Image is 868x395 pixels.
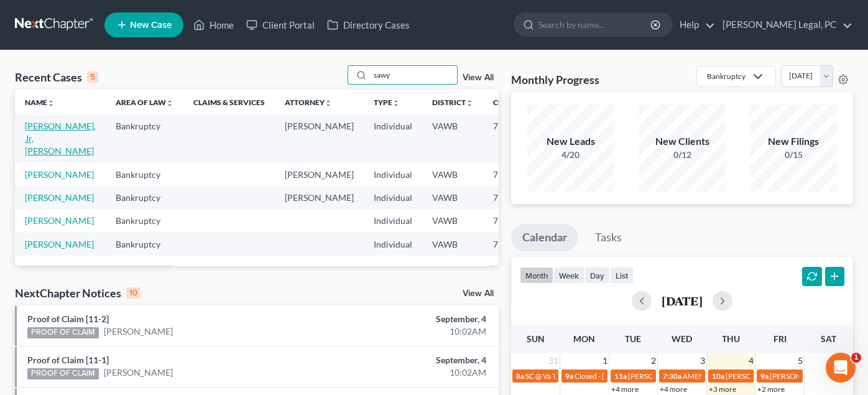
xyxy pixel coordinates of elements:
i: unfold_more [47,100,55,107]
span: 1 [851,353,861,363]
input: Search by name... [538,13,652,36]
td: Individual [364,114,422,162]
a: Proof of Claim [11-2] [27,314,109,324]
button: list [610,267,634,284]
a: View All [463,289,494,298]
span: 5 [796,353,804,368]
td: Bankruptcy [106,114,183,162]
span: AMENDED PLAN DUE FOR [PERSON_NAME] [683,371,833,381]
div: 10 [126,287,141,299]
div: New Filings [750,134,837,149]
td: Individual [364,233,422,256]
input: Search by name... [370,66,457,84]
a: Tasks [584,224,633,251]
span: Fri [773,333,787,344]
h2: [DATE] [662,294,703,307]
a: Districtunfold_more [432,98,473,107]
a: +4 more [611,384,639,394]
td: VAWB [422,163,483,186]
td: [PERSON_NAME] [275,186,364,209]
div: September, 4 [341,354,486,366]
td: Individual [364,163,422,186]
span: 7:30a [663,371,681,381]
a: Area of Lawunfold_more [116,98,173,107]
a: [PERSON_NAME] [25,169,94,180]
div: September, 4 [341,313,486,325]
a: +2 more [757,384,785,394]
a: Nameunfold_more [25,98,55,107]
td: [PERSON_NAME] [275,163,364,186]
a: [PERSON_NAME] [104,325,173,338]
th: Claims & Services [183,90,275,114]
a: [PERSON_NAME] [25,192,94,203]
div: Recent Cases [15,70,98,85]
a: View All [463,73,494,82]
a: +4 more [660,384,687,394]
span: 2 [650,353,657,368]
td: 7 [483,186,545,209]
a: Chapterunfold_more [493,98,535,107]
button: week [553,267,584,284]
span: 10a [712,371,724,381]
div: 0/15 [750,149,837,161]
span: 8a [516,371,524,381]
td: VAWB [422,186,483,209]
span: Sat [821,333,836,344]
div: 5 [87,72,98,83]
a: Proof of Claim [11-1] [27,355,109,365]
a: Calendar [511,224,578,251]
span: [PERSON_NAME] to sign [628,371,709,381]
span: SC @ Va Tech [525,371,568,381]
a: Directory Cases [321,14,416,36]
div: 10:02AM [341,325,486,338]
i: unfold_more [166,100,173,107]
td: 7 [483,233,545,256]
div: PROOF OF CLAIM [27,327,99,338]
td: VAWB [422,210,483,233]
span: 31 [547,353,560,368]
a: [PERSON_NAME], Jr, [PERSON_NAME] [25,121,96,156]
a: Attorneyunfold_more [285,98,332,107]
td: 7 [483,114,545,162]
div: 4/20 [527,149,614,161]
td: Individual [364,186,422,209]
div: PROOF OF CLAIM [27,368,99,379]
td: [PERSON_NAME] [275,114,364,162]
button: day [584,267,610,284]
div: Bankruptcy [707,71,746,81]
td: Bankruptcy [106,210,183,233]
div: NextChapter Notices [15,286,141,300]
span: 11a [614,371,627,381]
a: [PERSON_NAME] [25,215,94,226]
div: 0/12 [639,149,726,161]
a: [PERSON_NAME] [25,239,94,249]
td: VAWB [422,114,483,162]
h3: Monthly Progress [511,72,599,87]
span: New Case [130,21,172,30]
i: unfold_more [392,100,400,107]
a: Client Portal [240,14,321,36]
button: month [520,267,553,284]
td: Bankruptcy [106,186,183,209]
span: 9a [565,371,573,381]
td: Bankruptcy [106,233,183,256]
span: 4 [747,353,755,368]
a: Home [187,14,240,36]
span: Mon [573,333,595,344]
td: Individual [364,210,422,233]
a: [PERSON_NAME] Legal, PC [716,14,852,36]
span: 1 [601,353,609,368]
td: 7 [483,210,545,233]
span: Closed - [DATE] - Closed [575,371,653,381]
iframe: Intercom live chat [826,353,856,383]
a: Help [673,14,715,36]
td: Bankruptcy [106,163,183,186]
span: Wed [672,333,692,344]
i: unfold_more [325,100,332,107]
a: Typeunfold_more [374,98,400,107]
span: Sun [527,333,545,344]
i: unfold_more [466,100,473,107]
div: 10:02AM [341,366,486,379]
span: Tue [625,333,641,344]
td: VAWB [422,233,483,256]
